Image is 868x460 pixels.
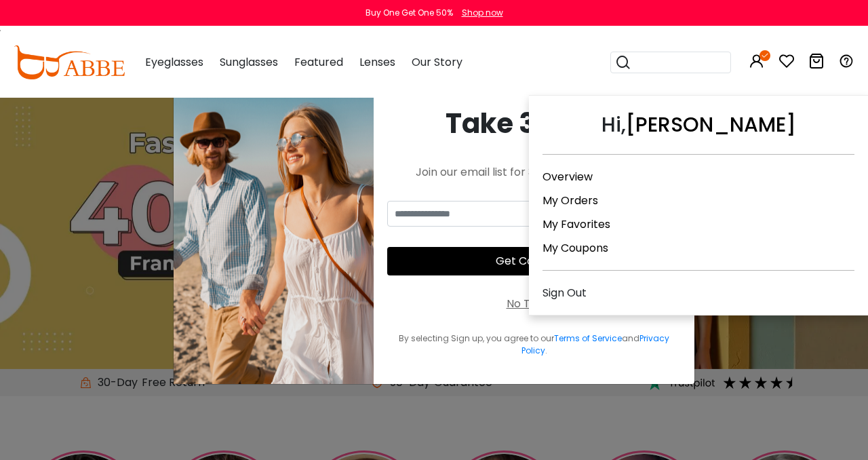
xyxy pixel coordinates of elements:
div: Join our email list for 30% off your first order! [387,164,681,180]
div: Take 30% Off [387,103,681,144]
span: Lenses [359,54,395,70]
div: Shop now [462,7,503,19]
a: Terms of Service [554,332,622,344]
span: Sunglasses [220,54,278,70]
div: Hi, [542,109,854,155]
img: welcome [174,76,374,384]
span: Eyeglasses [145,54,203,70]
div: Buy One Get One 50% [366,7,453,19]
button: Get Code Now [387,247,681,275]
span: Featured [294,54,343,70]
a: My Coupons [542,240,608,256]
div: No Thanks [507,296,562,312]
a: Shop now [455,7,503,18]
div: By selecting Sign up, you agree to our and . [387,332,681,357]
a: My Favorites [542,216,610,232]
img: abbeglasses.com [14,45,125,79]
span: Our Story [412,54,462,70]
a: [PERSON_NAME] [626,110,796,139]
a: My Orders [542,193,598,208]
a: Privacy Policy [521,332,670,356]
div: Sign Out [542,284,854,301]
a: Overview [542,169,593,185]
